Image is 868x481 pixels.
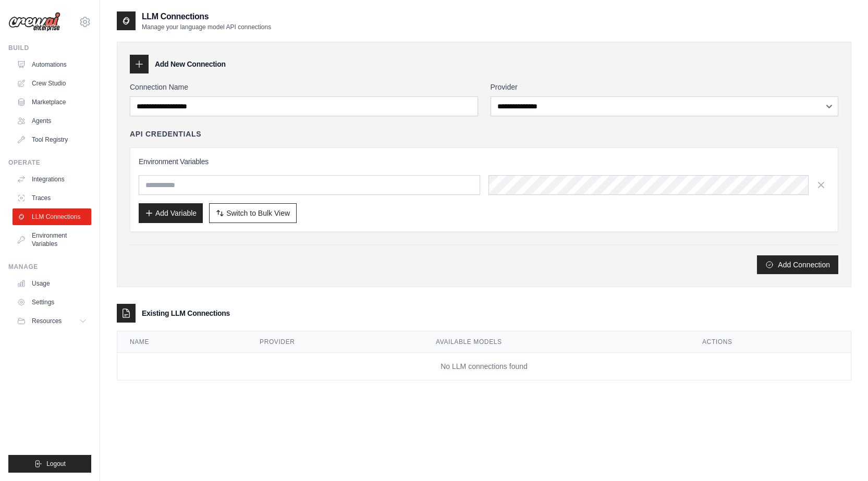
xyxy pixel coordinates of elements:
label: Provider [491,82,839,92]
h2: LLM Connections [142,10,271,23]
div: Operate [8,158,91,167]
a: Usage [13,275,91,292]
button: Add Variable [139,203,203,223]
a: Integrations [13,171,91,188]
button: Add Connection [757,255,838,274]
a: Agents [13,113,91,129]
span: Switch to Bulk View [226,208,290,218]
h4: API Credentials [130,129,201,139]
h3: Environment Variables [139,156,829,167]
div: Build [8,44,91,52]
span: Resources [32,317,62,325]
a: Settings [13,294,91,311]
button: Switch to Bulk View [209,203,297,223]
div: Manage [8,263,91,271]
img: Logo [8,12,60,32]
th: Provider [247,331,423,353]
a: Tool Registry [13,131,91,148]
button: Logout [8,455,91,473]
span: Logout [46,460,66,468]
p: Manage your language model API connections [142,23,271,31]
h3: Add New Connection [155,59,226,69]
td: No LLM connections found [117,353,851,380]
th: Name [117,331,247,353]
a: LLM Connections [13,208,91,225]
a: Crew Studio [13,75,91,92]
th: Available Models [423,331,690,353]
a: Environment Variables [13,227,91,252]
a: Automations [13,56,91,73]
a: Traces [13,190,91,206]
label: Connection Name [130,82,478,92]
a: Marketplace [13,94,91,110]
button: Resources [13,313,91,329]
h3: Existing LLM Connections [142,308,230,318]
th: Actions [690,331,851,353]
